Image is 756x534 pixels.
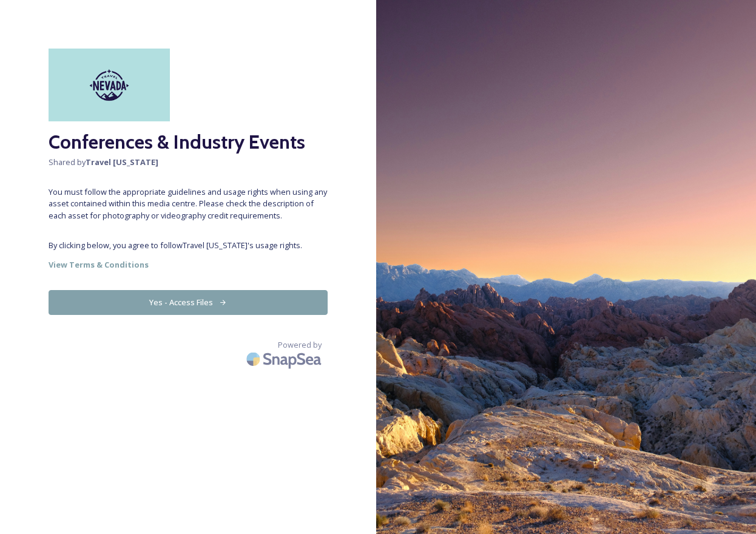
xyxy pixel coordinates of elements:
[49,240,328,251] span: By clicking below, you agree to follow Travel [US_STATE] 's usage rights.
[243,345,328,373] img: SnapSea Logo
[49,127,328,157] h2: Conferences & Industry Events
[49,157,328,168] span: Shared by
[49,257,328,272] a: View Terms & Conditions
[49,259,149,270] strong: View Terms & Conditions
[49,290,328,315] button: Yes - Access Files
[49,49,170,121] img: download.png
[278,339,322,351] span: Powered by
[86,157,158,167] strong: Travel [US_STATE]
[49,186,328,221] span: You must follow the appropriate guidelines and usage rights when using any asset contained within...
